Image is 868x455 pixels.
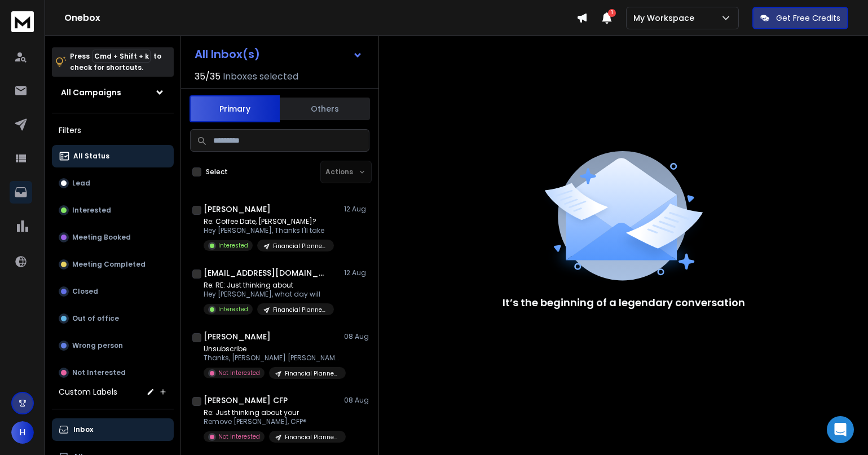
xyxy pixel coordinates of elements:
h1: All Campaigns [61,87,121,98]
p: Closed [72,287,98,296]
p: Wrong person [72,341,123,350]
p: Interested [72,206,111,215]
button: Out of office [52,307,174,330]
button: Interested [52,199,174,222]
h3: Filters [52,122,174,138]
button: All Campaigns [52,81,174,104]
p: Meeting Completed [72,260,146,269]
p: Get Free Credits [776,12,840,24]
button: Meeting Booked [52,226,174,249]
p: My Workspace [633,12,699,24]
h1: Onebox [64,11,576,25]
button: Lead [52,172,174,195]
button: Meeting Completed [52,253,174,276]
button: Wrong person [52,334,174,357]
p: Re: RE: Just thinking about [204,281,334,290]
button: H [11,421,34,444]
h1: [PERSON_NAME] [204,331,271,342]
div: Open Intercom Messenger [827,416,854,443]
button: Not Interested [52,361,174,384]
p: Re: Coffee Date, [PERSON_NAME]? [204,217,334,226]
button: All Status [52,145,174,167]
p: Press to check for shortcuts. [70,51,161,73]
p: Not Interested [72,368,126,377]
span: 35 / 35 [195,70,221,83]
p: Unsubscribe [204,344,339,354]
p: It’s the beginning of a legendary conversation [503,295,745,311]
button: Inbox [52,418,174,441]
button: Primary [190,95,280,122]
p: Meeting Booked [72,233,131,242]
button: Others [280,96,370,121]
p: Financial Planner/Wealth Advisors [285,369,339,378]
span: Cmd + Shift + k [92,50,151,63]
p: Out of office [72,314,119,323]
p: Hey [PERSON_NAME], what day will [204,290,334,299]
p: 12 Aug [344,268,369,277]
p: Inbox [73,425,93,434]
button: Closed [52,280,174,303]
h1: All Inbox(s) [195,48,260,60]
p: Interested [218,241,248,250]
p: Financial Planner/Wealth Advisors [285,433,339,441]
h1: [PERSON_NAME] [204,204,271,215]
p: Financial Planner/Wealth Advisors [273,242,327,250]
p: Not Interested [218,369,260,377]
h3: Custom Labels [59,386,117,397]
p: Remove [PERSON_NAME], CFP® [204,417,339,426]
button: All Inbox(s) [186,43,372,65]
button: Get Free Credits [752,7,848,29]
h3: Inboxes selected [223,70,298,83]
p: Re: Just thinking about your [204,408,339,417]
p: Thanks, [PERSON_NAME] [PERSON_NAME], [204,354,339,363]
p: All Status [73,152,109,161]
h1: [EMAIL_ADDRESS][DOMAIN_NAME] [204,267,328,279]
p: Interested [218,305,248,313]
p: 08 Aug [344,396,369,405]
span: 1 [608,9,616,17]
p: 08 Aug [344,332,369,341]
p: 12 Aug [344,205,369,214]
h1: [PERSON_NAME] CFP [204,395,288,406]
p: Financial Planner/Wealth Advisors [273,306,327,314]
img: logo [11,11,34,32]
p: Lead [72,179,90,188]
label: Select [206,167,228,176]
p: Not Interested [218,432,260,441]
p: Hey [PERSON_NAME], Thanks I'll take [204,226,334,235]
